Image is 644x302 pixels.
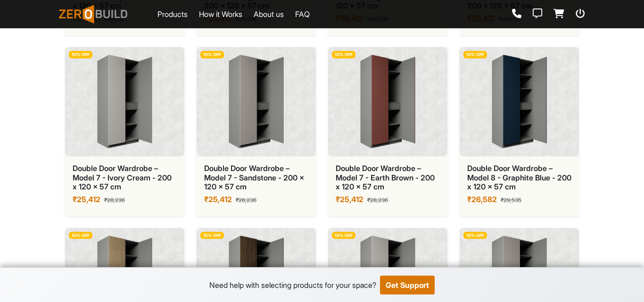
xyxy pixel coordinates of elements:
span: ₹25,412 [336,195,363,204]
a: FAQ [295,8,310,20]
div: Double Door Wardrobe – Model 7 - Sandstone - 200 x 120 x 57 cm [204,164,308,191]
span: 10 % OFF [200,51,224,58]
img: Double Door Wardrobe – Model 8 - Graphite Blue - 200 x 120 x 57 cm [467,55,571,149]
span: ₹25,412 [73,195,100,204]
a: Double Door Wardrobe – Model 7 - Sandstone - 200 x 120 x 57 cm10% OFFDouble Door Wardrobe – Model... [196,47,316,216]
span: ₹28,236 [367,196,388,204]
span: 10 % OFF [332,232,355,239]
img: Double Door Wardrobe – Model 7 - Ivory Cream - 200 x 120 x 57 cm [73,55,177,149]
div: Double Door Wardrobe – Model 8 - Graphite Blue - 200 x 120 x 57 cm [467,164,571,191]
span: ₹29,535 [501,196,521,204]
span: 10 % OFF [200,232,224,239]
a: About us [254,8,284,20]
div: Double Door Wardrobe – Model 7 - Earth Brown - 200 x 120 x 57 cm [336,164,440,191]
a: Double Door Wardrobe – Model 7 - Ivory Cream - 200 x 120 x 57 cm10% OFFDouble Door Wardrobe – Mod... [65,47,185,216]
span: ₹28,236 [104,196,125,204]
span: 10 % OFF [463,51,487,58]
button: Get Support [380,276,435,294]
div: Double Door Wardrobe – Model 7 - Ivory Cream - 200 x 120 x 57 cm [73,164,177,191]
img: Double Door Wardrobe – Model 7 - Earth Brown - 200 x 120 x 57 cm [336,55,440,149]
span: ₹28,236 [236,196,256,204]
span: 10 % OFF [69,51,92,58]
span: ₹26,582 [467,195,497,204]
a: Double Door Wardrobe – Model 7 - Earth Brown - 200 x 120 x 57 cm10% OFFDouble Door Wardrobe – Mod... [328,47,448,216]
div: Need help with selecting products for your space? [209,279,376,291]
span: ₹25,412 [204,195,232,204]
span: 10 % OFF [69,232,92,239]
span: 10 % OFF [332,51,355,58]
img: ZeroBuild logo [59,5,127,24]
img: Double Door Wardrobe – Model 7 - Sandstone - 200 x 120 x 57 cm [204,55,308,149]
a: Logout [576,9,585,19]
span: 10 % OFF [463,232,487,239]
a: Products [157,8,188,20]
a: Double Door Wardrobe – Model 8 - Graphite Blue - 200 x 120 x 57 cm10% OFFDouble Door Wardrobe – M... [459,47,579,216]
a: How it Works [199,8,242,20]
